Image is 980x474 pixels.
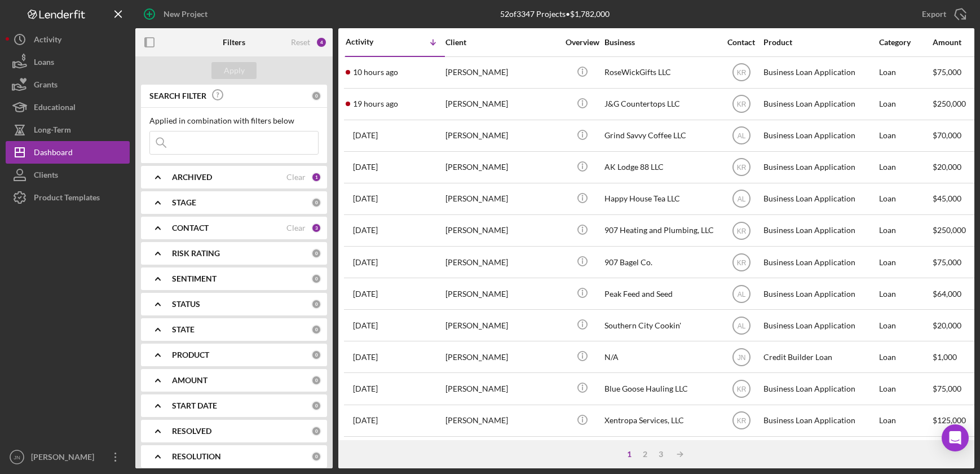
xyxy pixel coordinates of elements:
[763,342,876,372] div: Credit Builder Loan
[34,28,61,54] div: Activity
[604,216,717,245] div: 907 Heating and Plumbing, LLC
[879,89,932,119] div: Loan
[879,58,932,87] div: Loan
[311,172,321,182] div: 1
[763,89,876,119] div: Business Loan Application
[763,152,876,182] div: Business Loan Application
[286,173,306,182] div: Clear
[172,173,212,182] b: ARCHIVED
[353,194,378,203] time: 2025-08-13 21:19
[879,184,932,214] div: Loan
[736,100,746,108] text: KR
[763,279,876,309] div: Business Loan Application
[736,385,746,393] text: KR
[604,437,717,467] div: Ledger Logic LLC
[6,51,130,73] button: Loans
[933,184,975,214] div: $45,000
[879,406,932,436] div: Loan
[353,131,378,140] time: 2025-08-14 14:33
[445,247,558,277] div: [PERSON_NAME]
[933,279,975,309] div: $64,000
[879,38,932,47] div: Category
[6,186,130,209] button: Product Templates
[353,163,378,172] time: 2025-08-14 02:21
[311,451,321,462] div: 0
[737,353,745,361] text: JN
[561,38,603,47] div: Overview
[942,424,969,451] div: Open Intercom Messenger
[346,37,395,46] div: Activity
[353,289,378,299] time: 2025-08-12 17:56
[286,223,306,232] div: Clear
[311,350,321,360] div: 0
[445,279,558,309] div: [PERSON_NAME]
[445,121,558,151] div: [PERSON_NAME]
[445,374,558,403] div: [PERSON_NAME]
[353,416,378,425] time: 2025-08-07 23:21
[933,89,975,119] div: $250,000
[14,454,20,460] text: JN
[604,247,717,277] div: 907 Bagel Co.
[353,99,398,108] time: 2025-08-14 21:43
[763,184,876,214] div: Business Loan Application
[933,310,975,340] div: $20,000
[28,446,101,471] div: [PERSON_NAME]
[933,374,975,403] div: $75,000
[879,216,932,245] div: Loan
[445,310,558,340] div: [PERSON_NAME]
[172,325,195,334] b: STATE
[763,247,876,277] div: Business Loan Application
[604,342,717,372] div: N/A
[737,322,745,330] text: AL
[135,3,219,25] button: New Project
[604,38,717,47] div: Business
[164,3,208,25] div: New Project
[879,121,932,151] div: Loan
[637,450,653,459] div: 2
[445,437,558,467] div: [PERSON_NAME]
[6,96,130,118] button: Educational
[933,38,975,47] div: Amount
[500,10,610,19] div: 52 of 3347 Projects • $1,782,000
[172,376,208,385] b: AMOUNT
[763,310,876,340] div: Business Loan Application
[604,89,717,119] div: J&G Countertops LLC
[604,152,717,182] div: AK Lodge 88 LLC
[172,427,211,436] b: RESOLVED
[604,279,717,309] div: Peak Feed and Seed
[6,28,130,51] button: Activity
[737,195,745,203] text: AL
[224,62,245,79] div: Apply
[445,342,558,372] div: [PERSON_NAME]
[879,310,932,340] div: Loan
[311,274,321,284] div: 0
[172,223,209,232] b: CONTACT
[736,69,746,77] text: KR
[445,38,558,47] div: Client
[6,118,130,141] button: Long-Term
[604,58,717,87] div: RoseWickGifts LLC
[172,350,209,359] b: PRODUCT
[911,3,974,25] button: Export
[149,116,319,125] div: Applied in combination with filters below
[172,401,217,410] b: START DATE
[445,89,558,119] div: [PERSON_NAME]
[6,446,130,468] button: JN[PERSON_NAME]
[737,132,745,140] text: AL
[445,152,558,182] div: [PERSON_NAME]
[311,299,321,309] div: 0
[311,324,321,335] div: 0
[879,152,932,182] div: Loan
[34,164,58,189] div: Clients
[353,68,398,77] time: 2025-08-15 06:26
[933,247,975,277] div: $75,000
[6,73,130,96] button: Grants
[736,164,746,172] text: KR
[621,450,637,459] div: 1
[445,58,558,87] div: [PERSON_NAME]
